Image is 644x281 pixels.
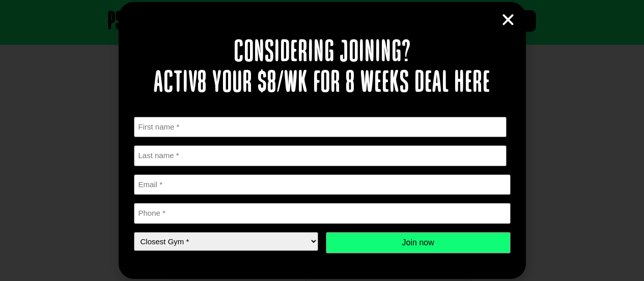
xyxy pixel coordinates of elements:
[500,12,516,28] a: Close
[134,38,511,99] h2: Considering joining? Activ8 your $8/wk for 8 weeks deal here
[134,174,511,195] input: Email *
[326,232,511,253] input: Join now
[134,117,507,138] input: First name *
[134,145,507,166] input: Last name *
[134,203,511,224] input: Phone *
